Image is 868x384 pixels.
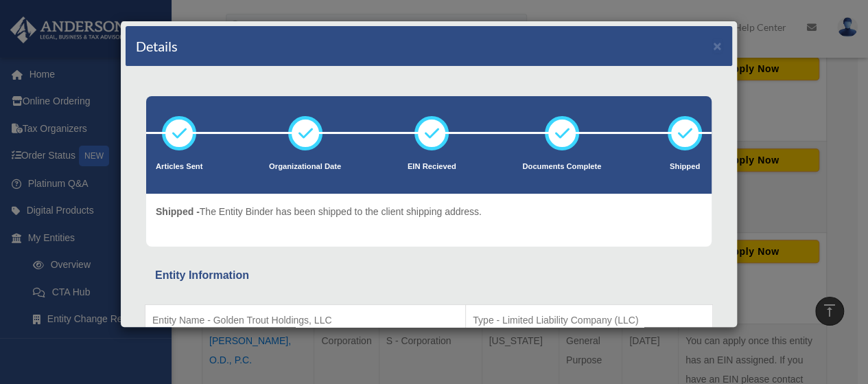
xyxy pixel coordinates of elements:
[136,36,178,56] h4: Details
[156,203,482,221] p: The Entity Binder has been shipped to the client shipping address.
[155,266,703,285] div: Entity Information
[522,160,601,174] p: Documents Complete
[269,160,341,174] p: Organizational Date
[713,38,722,53] button: ×
[152,312,458,329] p: Entity Name - Golden Trout Holdings, LLC
[668,160,702,174] p: Shipped
[408,160,456,174] p: EIN Recieved
[156,160,202,174] p: Articles Sent
[156,206,200,217] span: Shipped -
[473,312,705,329] p: Type - Limited Liability Company (LLC)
